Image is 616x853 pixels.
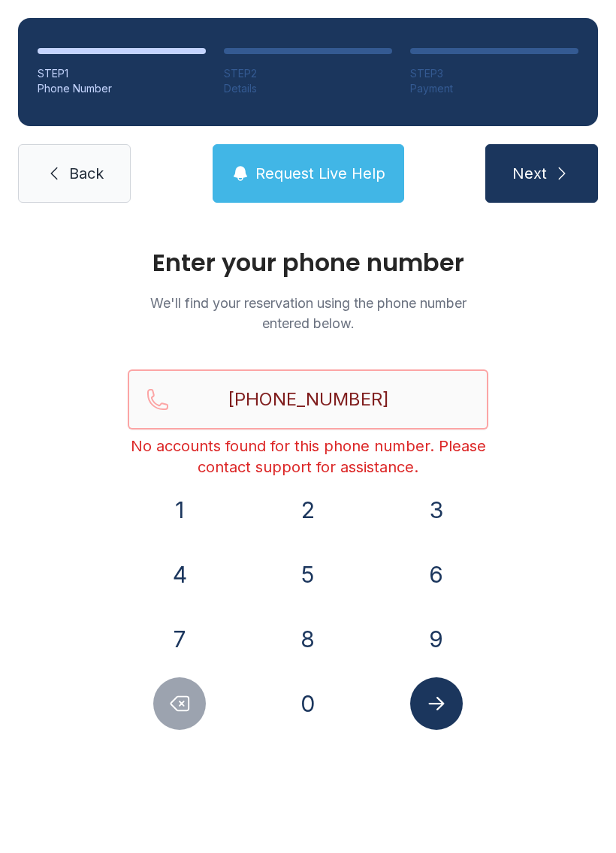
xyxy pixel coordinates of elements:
div: Details [224,81,392,96]
div: STEP 1 [38,66,206,81]
button: Submit lookup form [410,677,463,730]
div: STEP 3 [410,66,578,81]
button: 9 [410,613,463,665]
button: 4 [153,548,206,601]
button: Delete number [153,677,206,730]
button: 6 [410,548,463,601]
button: 5 [282,548,334,601]
span: Request Live Help [255,163,385,184]
button: 2 [282,484,334,536]
button: 1 [153,484,206,536]
button: 3 [410,484,463,536]
button: 8 [282,613,334,665]
h1: Enter your phone number [128,251,488,275]
div: STEP 2 [224,66,392,81]
div: Payment [410,81,578,96]
p: We'll find your reservation using the phone number entered below. [128,293,488,333]
div: No accounts found for this phone number. Please contact support for assistance. [128,436,488,478]
button: 7 [153,613,206,665]
div: Phone Number [38,81,206,96]
span: Back [69,163,104,184]
button: 0 [282,677,334,730]
input: Reservation phone number [128,369,488,430]
span: Next [512,163,547,184]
